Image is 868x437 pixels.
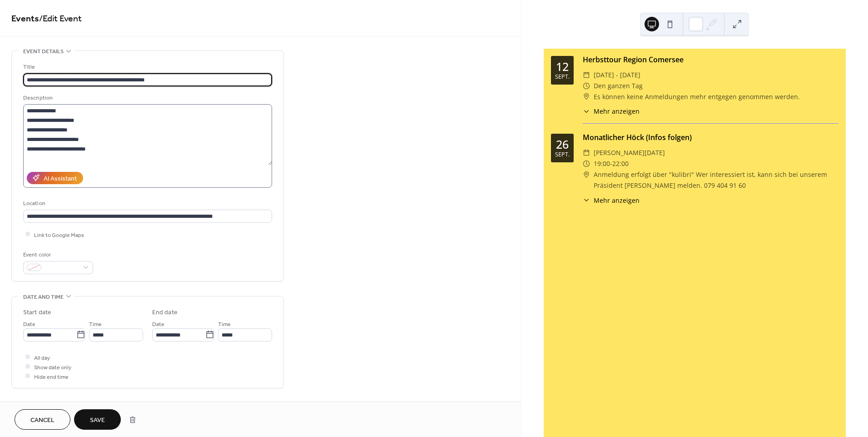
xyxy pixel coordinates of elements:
span: Den ganzen Tag [594,80,643,91]
span: / Edit Event [39,10,82,28]
span: Es können keine Anmeldungen mehr entgegen genommen werden. [594,91,800,102]
button: AI Assistant [27,172,83,184]
span: Time [89,319,102,329]
div: ​ [583,158,590,169]
span: 19:00 [594,158,610,169]
span: Mehr anzeigen [594,106,640,116]
div: ​ [583,169,590,180]
div: 12 [556,61,569,72]
span: Date [152,319,164,329]
a: Events [11,10,39,28]
button: ​Mehr anzeigen [583,196,640,205]
span: Time [218,319,231,329]
div: Location [23,199,270,208]
span: Mehr anzeigen [594,196,640,205]
div: ​ [583,106,590,116]
div: ​ [583,70,590,80]
span: Hide end time [34,372,69,382]
div: Herbsttour Region Comersee [583,54,838,65]
div: Sept. [555,152,570,158]
span: Link to Google Maps [34,230,84,240]
div: ​ [583,147,590,158]
span: 22:00 [612,158,629,169]
div: Description [23,93,270,103]
span: Save [90,416,105,425]
span: Event details [23,47,64,56]
div: 26 [556,139,569,150]
span: Cancel [30,416,55,425]
div: Event color [23,250,91,260]
div: Title [23,62,270,72]
span: All day [34,353,50,362]
button: Cancel [15,409,70,430]
div: Start date [23,308,51,317]
div: ​ [583,80,590,91]
span: Date [23,319,35,329]
div: ​ [583,91,590,102]
div: End date [152,308,178,317]
span: [PERSON_NAME][DATE] [594,147,665,158]
span: - [610,158,612,169]
div: AI Assistant [44,174,77,183]
span: Anmeldung erfolgt über "kulibri" Wer interessiert ist, kann sich bei unserem Präsident [PERSON_NA... [594,169,838,191]
span: Date and time [23,292,64,302]
span: [DATE] - [DATE] [594,70,640,80]
div: Monatlicher Höck (Infos folgen) [583,132,838,143]
div: Sept. [555,74,570,80]
button: ​Mehr anzeigen [583,106,640,116]
button: Save [74,409,121,430]
div: ​ [583,196,590,205]
span: Show date only [34,362,71,372]
span: Recurring event [23,399,71,409]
